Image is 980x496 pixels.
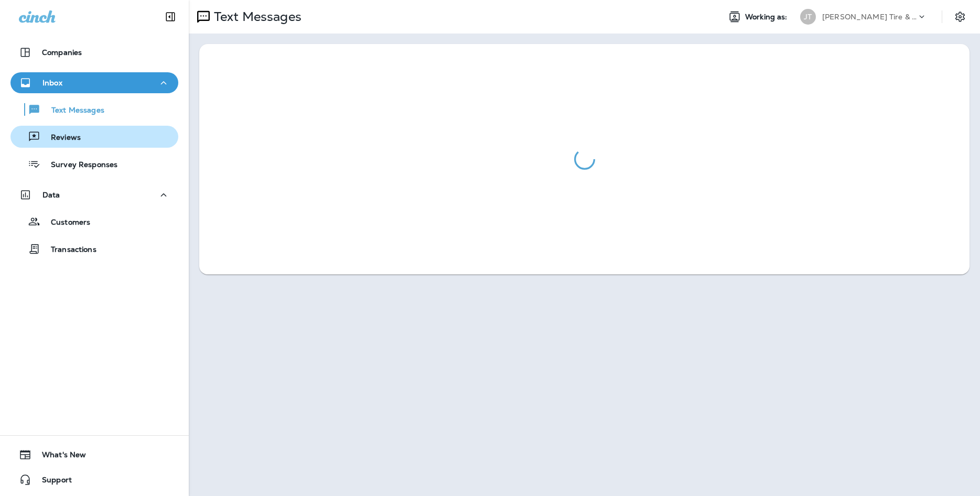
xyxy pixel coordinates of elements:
button: Companies [10,42,178,63]
div: JT [800,9,816,25]
span: What's New [31,450,86,463]
button: What's New [10,444,178,465]
p: Inbox [42,79,62,87]
p: Text Messages [41,106,104,116]
p: Text Messages [210,9,301,25]
p: Survey Responses [40,160,117,170]
span: Support [31,476,72,488]
button: Text Messages [10,98,178,120]
button: Transactions [10,238,178,260]
p: Reviews [40,133,81,143]
button: Settings [951,7,970,26]
button: Support [10,469,178,490]
button: Survey Responses [10,153,178,175]
button: Customers [10,211,178,233]
button: Reviews [10,126,178,148]
button: Inbox [10,72,178,93]
p: Data [42,191,60,199]
p: Companies [42,48,82,57]
p: Transactions [40,245,96,255]
button: Collapse Sidebar [156,6,185,27]
p: Customers [40,218,90,228]
span: Working as: [745,13,790,21]
button: Data [10,184,178,205]
p: [PERSON_NAME] Tire & Auto [822,13,917,21]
